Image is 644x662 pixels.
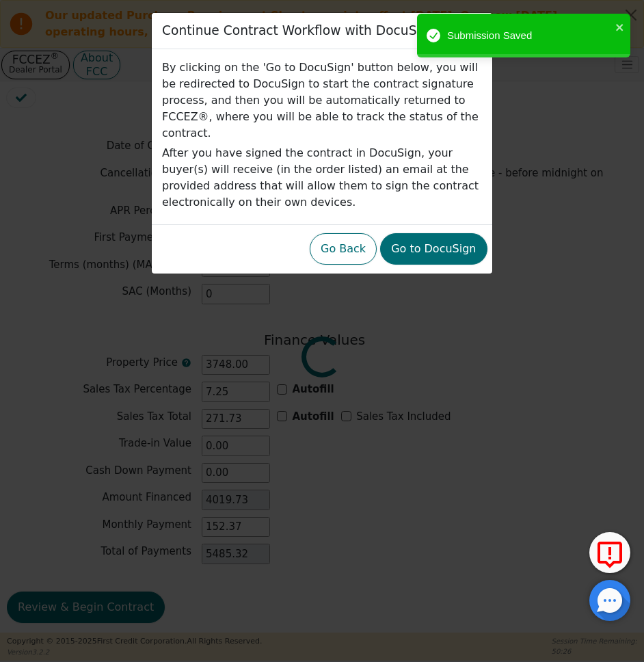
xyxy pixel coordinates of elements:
[615,19,625,35] button: close
[447,28,611,44] div: Submission Saved
[380,233,487,265] button: Go to DocuSign
[162,145,482,211] p: After you have signed the contract in DocuSign, your buyer(s) will receive (in the order listed) ...
[162,23,436,38] h3: Continue Contract Workflow with DocuSign
[589,532,630,573] button: Report Error to FCC
[162,59,482,142] p: By clicking on the 'Go to DocuSign' button below, you will be redirected to DocuSign to start the...
[310,233,377,265] button: Go Back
